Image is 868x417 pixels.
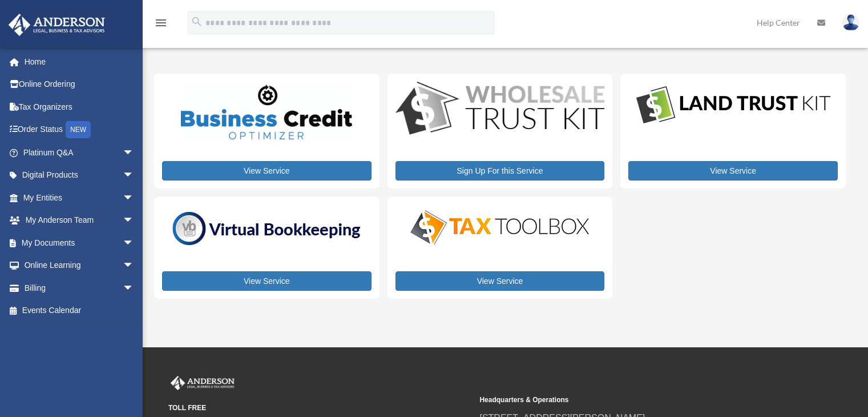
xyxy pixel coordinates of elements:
[123,164,146,187] span: arrow_drop_down
[123,141,146,165] span: arrow_drop_down
[479,394,782,406] small: Headquarters & Operations
[8,209,151,232] a: My Anderson Teamarrow_drop_down
[154,20,168,30] a: menu
[123,209,146,232] span: arrow_drop_down
[123,231,146,255] span: arrow_drop_down
[8,73,151,96] a: Online Ordering
[628,161,838,181] a: View Service
[842,14,859,31] img: User Pic
[162,161,372,181] a: View Service
[168,376,237,391] img: Anderson Advisors Platinum Portal
[8,231,151,254] a: My Documentsarrow_drop_down
[5,14,108,36] img: Anderson Advisors Platinum Portal
[395,82,605,137] img: WS-Trust-Kit-lgo-1.jpg
[8,254,151,277] a: Online Learningarrow_drop_down
[8,299,151,322] a: Events Calendar
[123,186,146,210] span: arrow_drop_down
[168,402,471,414] small: TOLL FREE
[395,161,605,181] a: Sign Up For this Service
[8,118,151,142] a: Order StatusNEW
[8,186,151,209] a: My Entitiesarrow_drop_down
[8,164,146,187] a: Digital Productsarrow_drop_down
[8,276,151,299] a: Billingarrow_drop_down
[191,15,203,28] i: search
[395,271,605,291] a: View Service
[8,141,151,164] a: Platinum Q&Aarrow_drop_down
[123,254,146,278] span: arrow_drop_down
[162,271,372,291] a: View Service
[8,50,151,73] a: Home
[8,95,151,118] a: Tax Organizers
[154,16,168,30] i: menu
[123,276,146,300] span: arrow_drop_down
[66,121,91,138] div: NEW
